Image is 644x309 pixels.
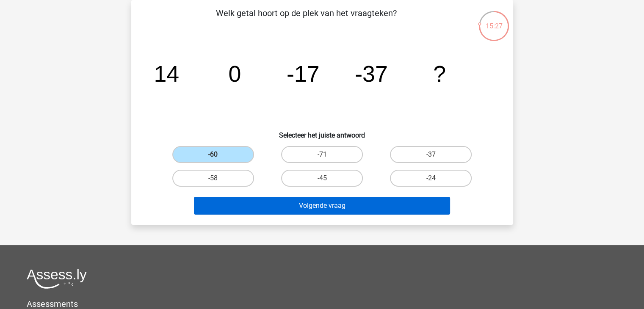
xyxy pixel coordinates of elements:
[478,10,510,31] div: 15:27
[281,146,363,163] label: -71
[172,170,254,187] label: -58
[390,146,472,163] label: -37
[228,61,241,86] tspan: 0
[355,61,388,86] tspan: -37
[154,61,179,86] tspan: 14
[433,61,446,86] tspan: ?
[27,269,87,289] img: Assessly logo
[145,124,500,139] h6: Selecteer het juiste antwoord
[194,197,450,215] button: Volgende vraag
[286,61,319,86] tspan: -17
[281,170,363,187] label: -45
[172,146,254,163] label: -60
[390,170,472,187] label: -24
[27,299,617,309] h5: Assessments
[145,7,468,32] p: Welk getal hoort op de plek van het vraagteken?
